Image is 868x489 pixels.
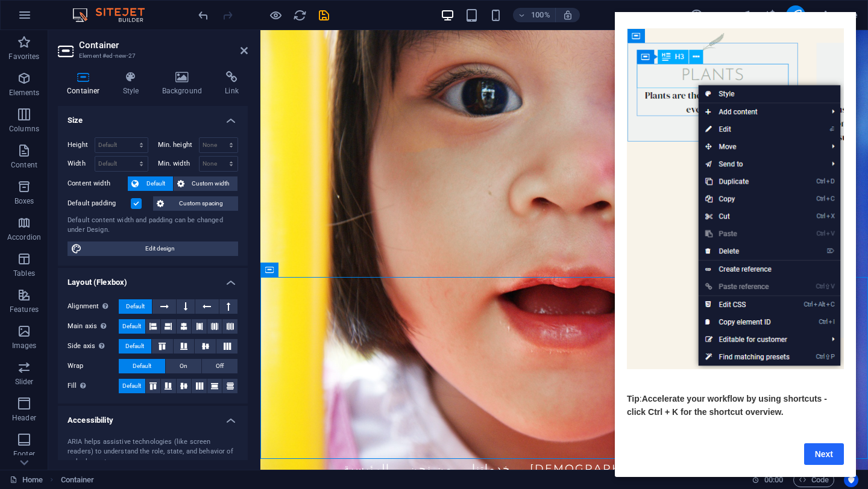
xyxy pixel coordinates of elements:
[69,8,160,22] img: Editor Logo
[714,8,728,22] button: pages
[68,339,119,354] label: Side axis
[815,5,863,25] button: More
[762,8,776,22] button: text_generator
[10,473,43,487] a: Click to cancel selection. Double-click to open Pages
[714,8,728,22] i: Pages (Ctrl+Alt+S)
[738,8,752,22] i: Navigator
[12,413,36,423] p: Header
[119,319,145,334] button: Default
[793,473,834,487] button: Code
[68,216,238,235] div: Default content width and padding can be changed under Design.
[79,40,248,51] h2: Container
[119,299,152,314] button: Default
[61,473,95,487] nav: breadcrumb
[196,8,210,22] button: undo
[68,142,95,148] label: Height
[25,382,27,391] span: :
[68,359,119,373] label: Wrap
[8,52,39,61] p: Favorites
[762,8,776,22] i: AI Writer
[773,475,775,484] span: :
[68,176,128,191] label: Content width
[174,176,238,191] button: Custom width
[316,8,331,22] button: save
[153,71,216,96] h4: Background
[128,176,173,191] button: Default
[153,196,238,211] button: Custom spacing
[844,473,858,487] button: Usercentrics
[126,299,145,314] span: Default
[58,71,114,96] h4: Container
[216,359,224,373] span: Off
[189,431,229,453] a: Next
[61,473,95,487] span: Click to select. Double-click to edit
[68,160,95,167] label: Width
[317,8,331,22] i: Save (Ctrl+S)
[158,142,199,148] label: Min. height
[86,241,234,256] span: Edit design
[13,449,35,459] p: Footer
[197,8,210,22] i: Undo: Add element (Ctrl+Z)
[68,196,131,211] label: Default padding
[7,232,41,242] p: Accordion
[12,357,229,370] p: ​
[166,359,201,373] button: On
[119,339,151,354] button: Default
[9,88,40,98] p: Elements
[12,341,37,350] p: Images
[752,473,784,487] h6: Session time
[122,319,141,334] span: Default
[13,269,35,278] p: Tables
[531,8,550,22] h6: 100%
[513,8,556,22] button: 100%
[142,176,169,191] span: Default
[9,124,39,134] p: Columns
[738,8,752,22] button: navigator
[799,473,829,487] span: Code
[292,8,307,22] button: reload
[122,379,141,393] span: Default
[562,10,573,20] i: On resize automatically adjust zoom level to fit chosen device.
[68,437,238,467] div: ARIA helps assistive technologies (like screen readers) to understand the role, state, and behavi...
[58,106,248,128] h4: Size
[68,241,238,256] button: Edit design
[786,5,805,25] button: publish
[764,473,783,487] span: 00 00
[690,8,704,22] button: design
[119,359,165,373] button: Default
[119,379,145,393] button: Default
[12,382,212,405] span: Accelerate your workflow by using shortcuts - click Ctrl + K for the shortcut overview.
[125,339,144,354] span: Default
[202,359,237,373] button: Off
[168,196,234,211] span: Custom spacing
[68,379,119,393] label: Fill
[114,71,153,96] h4: Style
[820,9,858,21] span: More
[12,382,25,391] span: Tip
[158,160,199,167] label: Min. width
[10,305,39,314] p: Features
[58,268,248,290] h4: Layout (Flexbox)
[690,8,703,22] i: Design (Ctrl+Alt+Y)
[11,160,37,170] p: Content
[14,196,34,206] p: Boxes
[268,8,283,22] button: Click here to leave preview mode and continue editing
[68,319,119,334] label: Main axis
[79,51,224,61] h3: Element #ed-new-27
[180,359,187,373] span: On
[188,176,234,191] span: Custom width
[58,406,248,428] h4: Accessibility
[788,8,802,22] i: Publish
[15,377,34,387] p: Slider
[293,8,307,22] i: Reload page
[133,359,151,373] span: Default
[68,299,119,314] label: Alignment
[216,71,248,96] h4: Link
